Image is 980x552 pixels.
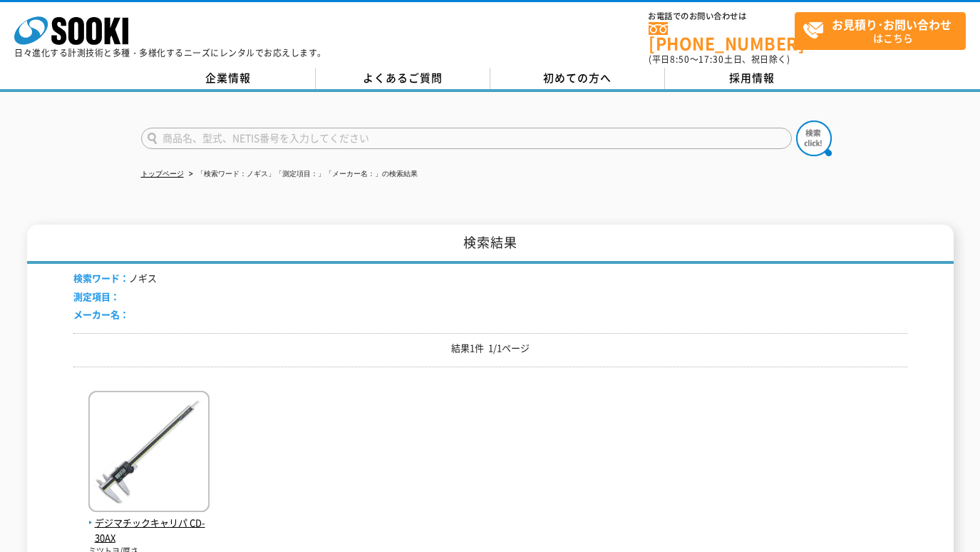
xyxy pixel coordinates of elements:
[73,290,120,303] span: 測定項目：
[141,128,792,149] input: 商品名、型式、NETIS番号を入力してください
[88,501,210,545] a: デジマチックキャリパ CD-30AX
[316,68,490,89] a: よくあるご質問
[73,271,129,285] span: 検索ワード：
[186,167,418,182] li: 「検索ワード：ノギス」「測定項目：」「メーカー名：」の検索結果
[649,22,795,51] a: [PHONE_NUMBER]
[141,170,184,178] a: トップページ
[73,341,907,356] p: 結果1件 1/1ページ
[796,121,832,156] img: btn_search.png
[88,391,210,516] img: CD-30AX
[14,48,326,57] p: 日々進化する計測技術と多種・多様化するニーズにレンタルでお応えします。
[141,68,316,89] a: 企業情報
[832,16,951,33] strong: お見積り･お問い合わせ
[803,13,965,48] span: はこちら
[795,12,966,50] a: お見積り･お問い合わせはこちら
[543,70,612,86] span: 初めての方へ
[27,225,954,264] h1: 検索結果
[698,53,724,66] span: 17:30
[73,271,157,286] li: ノギス
[649,12,795,21] span: お電話でのお問い合わせは
[490,68,665,89] a: 初めての方へ
[649,53,790,66] span: (平日 ～ 土日、祝日除く)
[665,68,840,89] a: 採用情報
[670,53,690,66] span: 8:50
[88,516,210,546] span: デジマチックキャリパ CD-30AX
[73,307,129,321] span: メーカー名：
